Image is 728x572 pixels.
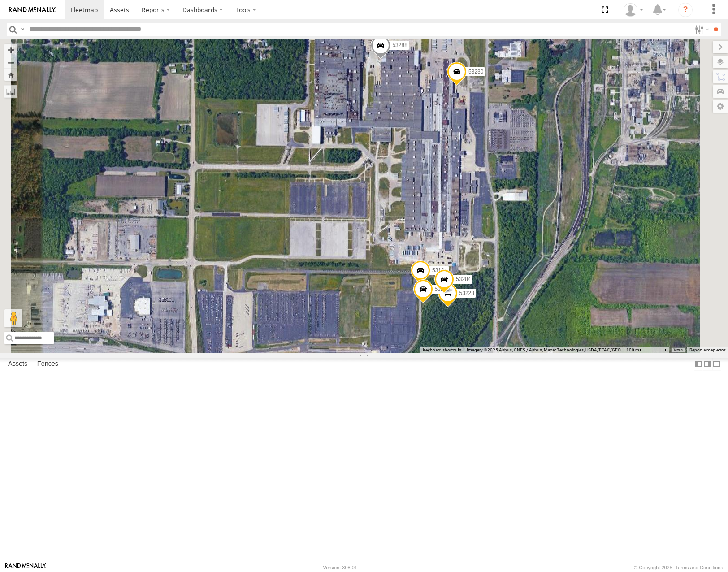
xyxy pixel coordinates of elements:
a: Terms (opens in new tab) [673,348,683,351]
button: Map Scale: 100 m per 56 pixels [624,347,669,353]
button: Zoom in [4,44,17,56]
span: 53284 [456,276,471,282]
span: 53134 [432,267,447,273]
img: rand-logo.svg [9,7,56,13]
label: Search Filter Options [691,23,711,36]
button: Drag Pegman onto the map to open Street View [4,309,22,327]
label: Hide Summary Table [712,358,721,371]
button: Keyboard shortcuts [423,347,461,353]
span: 53288 [392,42,407,48]
button: Zoom Home [4,69,17,81]
label: Assets [4,358,32,371]
label: Dock Summary Table to the Left [694,358,703,371]
span: 100 m [626,347,639,352]
label: Fences [33,358,63,371]
div: Version: 308.01 [323,565,357,570]
span: 53223 [459,290,474,296]
span: 53230 [468,69,483,75]
a: Visit our Website [5,563,46,572]
span: Imagery ©2025 Airbus, CNES / Airbus, Maxar Technologies, USDA/FPAC/GEO [467,347,621,352]
div: © Copyright 2025 - [634,565,723,570]
a: Terms and Conditions [676,565,723,570]
label: Search Query [19,23,26,36]
div: Miky Transport [620,3,646,17]
label: Map Settings [713,100,728,113]
label: Measure [4,85,17,98]
button: Zoom out [4,56,17,69]
i: ? [678,3,693,17]
a: Report a map error [689,347,725,352]
label: Dock Summary Table to the Right [703,358,712,371]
